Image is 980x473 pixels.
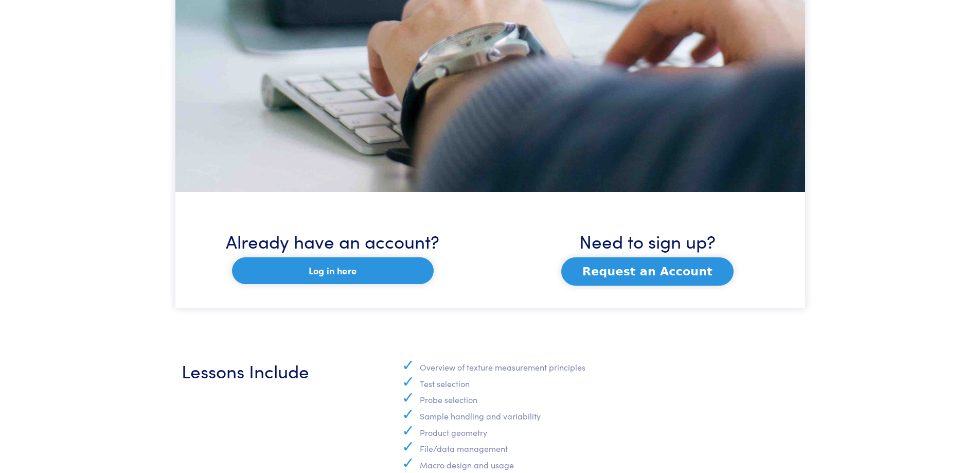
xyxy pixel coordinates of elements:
[418,358,799,374] li: Overview of texture measurement principles
[418,423,799,440] li: Product geometry
[418,456,799,472] li: Macro design and usage
[496,192,799,253] h3: Need to sign up?
[561,257,734,286] button: Request an Account
[182,192,484,253] h3: Already have an account?
[418,374,799,391] li: Test selection
[418,407,799,423] li: Sample handling and variability
[418,439,799,456] li: File/data management
[418,390,799,407] li: Probe selection
[182,358,327,383] h3: Lessons Include
[232,257,434,284] a: Log in here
